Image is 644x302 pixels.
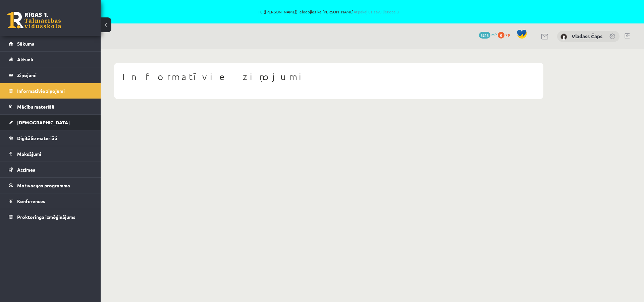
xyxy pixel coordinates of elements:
[9,146,92,162] a: Maksājumi
[17,214,75,220] span: Proktoringa izmēģinājums
[17,67,92,83] legend: Ziņojumi
[9,36,92,51] a: Sākums
[560,34,567,40] img: Vladass Čaps
[9,83,92,99] a: Informatīvie ziņojumi
[9,162,92,177] a: Atzīmes
[17,104,54,110] span: Mācību materiāli
[9,99,92,114] a: Mācību materiāli
[479,32,490,39] span: 3213
[17,56,33,62] span: Aktuāli
[9,115,92,130] a: [DEMOGRAPHIC_DATA]
[122,71,535,82] h1: Informatīvie ziņojumi
[17,135,57,141] span: Digitālie materiāli
[498,32,513,37] a: 0 xp
[9,178,92,193] a: Motivācijas programma
[17,41,34,47] span: Sākums
[505,32,510,37] span: xp
[479,32,497,37] a: 3213 mP
[17,182,70,188] span: Motivācijas programma
[17,167,35,173] span: Atzīmes
[9,67,92,83] a: Ziņojumi
[77,10,580,14] span: Tu ([PERSON_NAME]) ielogojies kā [PERSON_NAME]
[9,52,92,67] a: Aktuāli
[17,146,92,162] legend: Maksājumi
[9,193,92,209] a: Konferences
[498,32,504,39] span: 0
[17,119,70,125] span: [DEMOGRAPHIC_DATA]
[9,209,92,225] a: Proktoringa izmēģinājums
[572,33,602,40] a: Vladass Čaps
[17,198,45,204] span: Konferences
[491,32,497,37] span: mP
[17,83,92,99] legend: Informatīvie ziņojumi
[9,130,92,146] a: Digitālie materiāli
[7,12,61,28] a: Rīgas 1. Tālmācības vidusskola
[354,9,399,14] a: Atpakaļ uz savu lietotāju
